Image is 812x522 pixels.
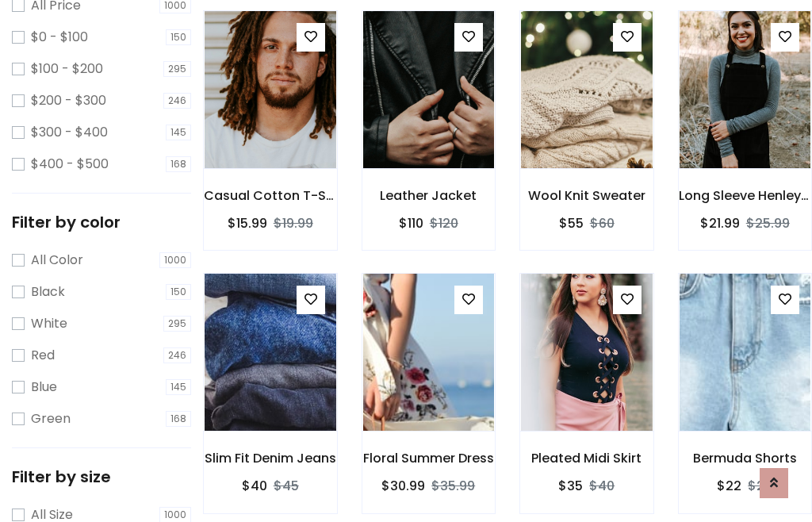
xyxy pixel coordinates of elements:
h6: Bermuda Shorts [679,451,812,466]
h6: $15.99 [228,216,267,231]
del: $60 [590,214,615,232]
span: 295 [163,61,191,77]
label: Green [31,409,71,428]
del: $120 [430,214,458,232]
span: 246 [163,347,191,363]
h6: Floral Summer Dress [362,451,496,466]
label: Red [31,346,55,365]
span: 246 [163,93,191,109]
del: $25 [748,477,772,495]
del: $19.99 [274,214,313,232]
h5: Filter by color [12,213,191,232]
h6: Wool Knit Sweater [520,188,653,203]
span: 1000 [159,252,191,268]
span: 168 [166,411,191,427]
span: 295 [163,316,191,332]
h6: $30.99 [381,478,425,493]
h6: Casual Cotton T-Shirt [204,188,337,203]
span: 145 [166,125,191,140]
label: White [31,314,67,333]
label: $100 - $200 [31,59,103,79]
del: $40 [589,477,615,495]
label: Black [31,282,65,301]
h6: $55 [559,216,584,231]
span: 150 [166,284,191,300]
label: $400 - $500 [31,155,109,174]
h6: Long Sleeve Henley T-Shirt [679,188,812,203]
h5: Filter by size [12,467,191,486]
label: $0 - $100 [31,28,88,47]
del: $25.99 [746,214,790,232]
label: $300 - $400 [31,123,108,142]
label: $200 - $300 [31,91,106,110]
h6: $35 [558,478,583,493]
span: 150 [166,29,191,45]
h6: $21.99 [700,216,740,231]
h6: Slim Fit Denim Jeans [204,451,337,466]
label: All Color [31,251,83,270]
span: 168 [166,156,191,172]
del: $45 [274,477,299,495]
h6: $40 [242,478,267,493]
h6: $110 [399,216,423,231]
del: $35.99 [431,477,475,495]
h6: Leather Jacket [362,188,496,203]
label: Blue [31,378,57,397]
h6: $22 [717,478,741,493]
span: 145 [166,379,191,395]
h6: Pleated Midi Skirt [520,451,653,466]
